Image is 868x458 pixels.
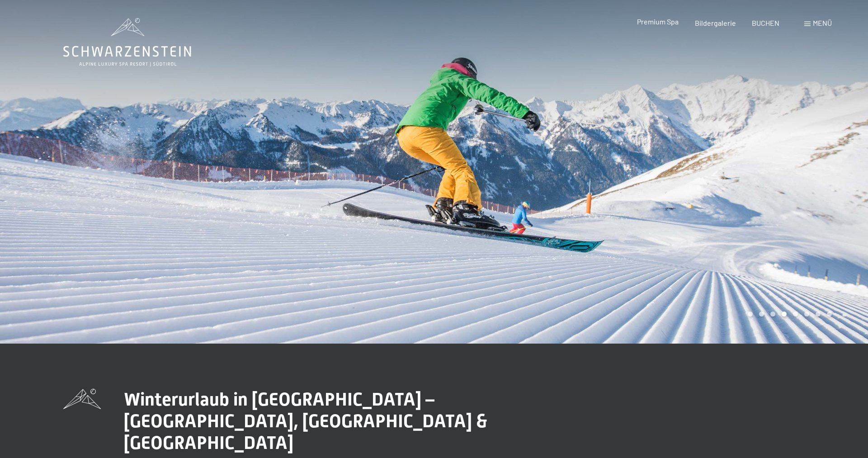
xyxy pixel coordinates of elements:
[782,312,787,316] div: Carousel Page 4 (Current Slide)
[759,312,764,316] div: Carousel Page 2
[813,19,832,27] span: Menü
[816,312,821,316] div: Carousel Page 7
[745,312,832,316] div: Carousel Pagination
[748,312,753,316] div: Carousel Page 1
[695,19,736,27] a: Bildergalerie
[827,312,832,316] div: Carousel Page 8
[804,312,809,316] div: Carousel Page 6
[124,389,487,453] span: Winterurlaub in [GEOGRAPHIC_DATA] – [GEOGRAPHIC_DATA], [GEOGRAPHIC_DATA] & [GEOGRAPHIC_DATA]
[752,19,779,27] a: BUCHEN
[637,17,679,26] a: Premium Spa
[793,312,798,316] div: Carousel Page 5
[770,312,775,316] div: Carousel Page 3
